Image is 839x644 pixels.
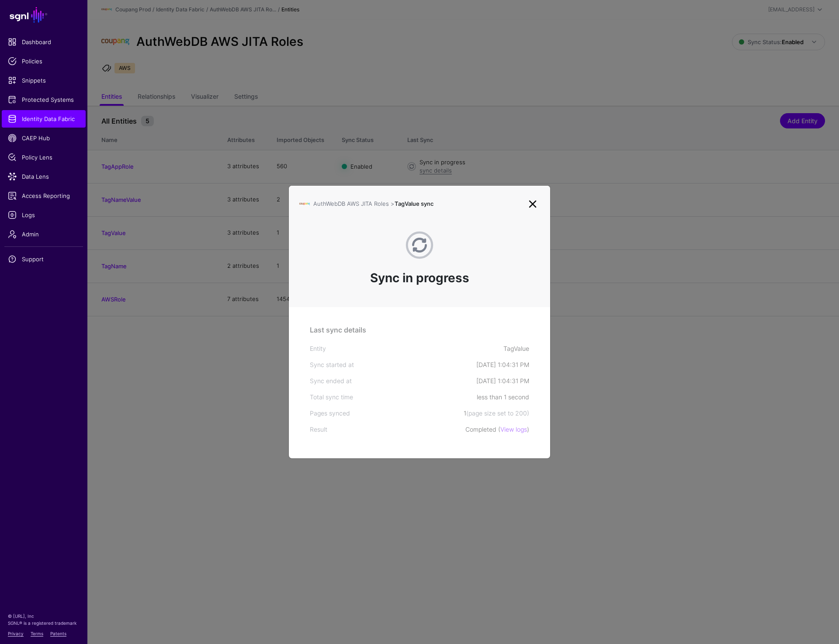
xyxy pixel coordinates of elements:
[310,425,465,434] div: Result
[310,325,529,335] h5: Last sync details
[465,425,529,434] div: Completed ( )
[476,376,529,385] div: [DATE] 1:04:31 PM
[503,344,529,353] div: TagValue
[310,344,503,353] div: Entity
[310,392,477,402] div: Total sync time
[310,376,476,385] div: Sync ended at
[500,426,527,433] a: View logs
[313,201,526,208] h3: TagValue sync
[464,409,529,418] div: 1
[310,409,464,418] div: Pages synced
[466,409,529,417] span: (page size set to 200)
[476,360,529,369] div: [DATE] 1:04:31 PM
[477,392,529,402] div: less than 1 second
[313,200,395,207] span: AuthWebDB AWS JITA Roles >
[310,360,476,369] div: Sync started at
[299,199,310,209] img: svg+xml;base64,PHN2ZyBpZD0iTG9nbyIgeG1sbnM9Imh0dHA6Ly93d3cudzMub3JnLzIwMDAvc3ZnIiB3aWR0aD0iMTIxLj...
[299,270,540,287] h4: Sync in progress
